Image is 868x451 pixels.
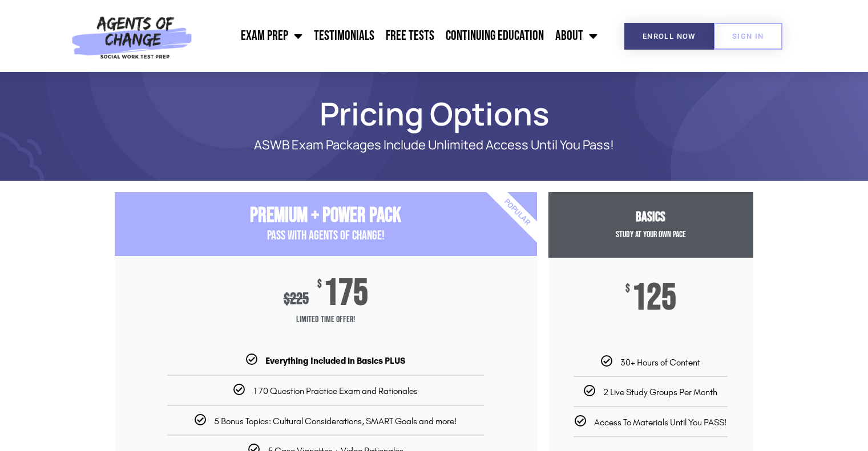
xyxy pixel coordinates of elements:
[550,22,603,50] a: About
[109,100,760,127] h1: Pricing Options
[115,204,537,228] h3: Premium + Power Pack
[624,23,714,50] a: Enroll Now
[214,416,457,426] span: 5 Bonus Topics: Cultural Considerations, SMART Goals and more!
[284,290,309,308] div: 225
[643,32,696,40] span: Enroll Now
[155,138,714,152] p: ASWB Exam Packages Include Unlimited Access Until You Pass!
[548,209,753,226] h3: Basics
[265,355,405,366] b: Everything Included in Basics PLUS
[714,23,782,50] a: SIGN IN
[620,357,700,368] span: 30+ Hours of Content
[732,32,764,40] span: SIGN IN
[451,147,583,278] div: Popular
[235,22,308,50] a: Exam Prep
[594,417,726,428] span: Access To Materials Until You PASS!
[632,283,676,313] span: 125
[308,22,380,50] a: Testimonials
[440,22,550,50] a: Continuing Education
[284,290,290,308] span: $
[603,387,717,397] span: 2 Live Study Groups Per Month
[616,229,686,240] span: Study at your Own Pace
[267,228,385,243] span: PASS with AGENTS OF CHANGE!
[253,385,418,396] span: 170 Question Practice Exam and Rationales
[317,279,322,290] span: $
[625,283,630,295] span: $
[380,22,440,50] a: Free Tests
[324,279,368,308] span: 175
[198,22,603,50] nav: Menu
[115,308,537,331] span: Limited Time Offer!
